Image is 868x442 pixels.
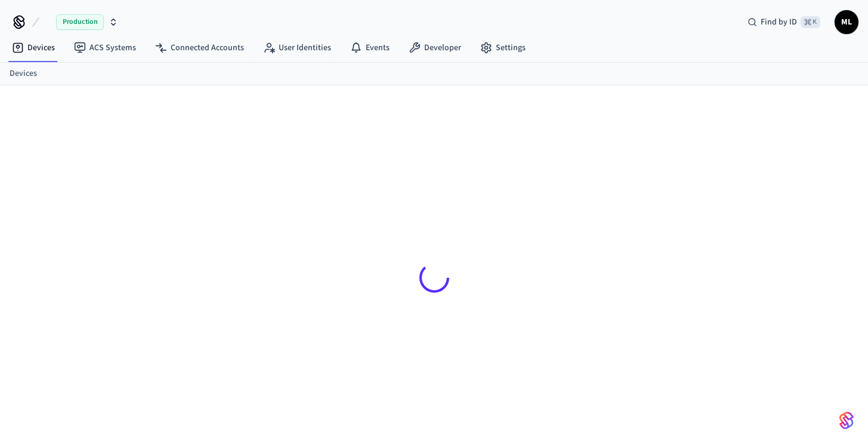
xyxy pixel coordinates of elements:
span: ML [836,11,857,33]
a: ACS Systems [64,37,146,59]
a: User Identities [254,37,341,59]
a: Devices [10,67,37,80]
a: Events [341,37,399,59]
button: ML [835,10,858,34]
a: Devices [2,37,64,59]
span: ⌘ K [801,16,820,28]
span: Production [56,14,104,30]
div: Find by ID⌘ K [738,11,830,33]
a: Settings [471,37,535,59]
span: Find by ID [761,16,797,28]
a: Connected Accounts [146,37,254,59]
a: Developer [399,37,471,59]
img: SeamLogoGradient.69752ec5.svg [839,411,854,430]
